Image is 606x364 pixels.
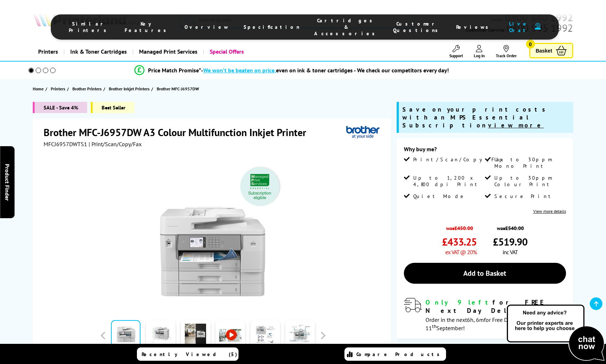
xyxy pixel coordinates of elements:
a: Track Order [496,45,517,58]
span: We won’t be beaten on price, [203,67,276,74]
span: was [493,221,527,232]
span: Key Features [125,21,170,33]
a: Support [449,45,463,58]
span: Secure Print [494,193,554,199]
img: Brother MFC-J6957DW [142,162,284,303]
img: user-headset-duotone.svg [535,23,541,30]
span: Brother Printers [72,85,102,93]
a: Recently Viewed (5) [137,347,239,361]
div: for FREE Next Day Delivery [425,298,566,315]
span: Quiet Mode [413,193,466,199]
span: Customer Questions [393,21,442,33]
span: Cartridges & Accessories [314,17,379,37]
a: Home [33,85,45,93]
a: View more details [533,208,566,214]
span: Up to 1,200 x 4,800 dpi Print [413,175,483,188]
a: Special Offers [203,42,249,61]
img: Open Live Chat window [505,304,606,363]
a: Printers [51,85,67,93]
span: MFCJ6957DWTS1 [44,140,87,148]
a: Brother MFC-J6957DW [157,85,201,93]
a: Log In [474,45,485,58]
span: Product Finder [4,163,11,201]
span: Home [33,85,44,93]
a: Brother Inkjet Printers [109,85,151,93]
span: Overview [184,24,229,30]
strike: £450.00 [454,225,473,232]
span: Similar Printers [69,21,110,33]
u: view more [488,121,544,129]
div: modal_delivery [404,298,566,331]
a: Brother Printers [72,85,103,93]
span: Order in the next for Free Delivery [DATE] 11 September! [425,316,542,332]
strike: £540.00 [505,225,524,232]
span: ex VAT @ 20% [445,248,477,256]
span: SALE - Save 4% [33,102,87,113]
span: £519.90 [493,235,527,248]
span: Specification [244,24,300,30]
span: Reviews [456,24,492,30]
span: Up to 30ppm Mono Print [494,156,564,169]
div: - even on ink & toner cartridges - We check our competitors every day! [201,67,449,74]
span: Log In [474,53,485,58]
span: Print/Scan/Copy/Fax [413,156,506,163]
span: Brother MFC-J6957DW [157,85,199,93]
a: Basket 0 [529,43,573,58]
span: Support [449,53,463,58]
span: Price Match Promise* [148,67,201,74]
span: Best Seller [91,102,134,113]
div: Why buy me? [404,145,566,156]
span: Save on your print costs with an MPS Essential Subscription [402,105,549,129]
span: Brother Inkjet Printers [109,85,150,93]
span: Compare Products [356,351,444,358]
li: modal_Promise [18,64,565,77]
a: Managed Print Services [132,42,203,61]
span: was [442,221,477,232]
span: Only 9 left [425,298,493,306]
span: Live Chat [507,21,531,33]
span: 0 [526,40,535,49]
a: Compare Products [344,347,446,361]
a: Add to Basket [404,263,566,284]
span: Up to 30ppm Colour Print [494,175,564,188]
img: Brother [346,126,379,139]
a: Ink & Toner Cartridges [63,42,132,61]
span: Ink & Toner Cartridges [70,42,127,61]
span: £433.25 [442,235,477,248]
span: Printers [51,85,65,93]
a: Printers [33,42,63,61]
span: | Print/Scan/Copy/Fax [89,140,142,148]
span: 6h, 6m [467,316,484,323]
span: Basket [536,46,552,55]
span: Recently Viewed (5) [142,351,237,358]
sup: th [432,323,436,329]
h1: Brother MFC-J6957DW A3 Colour Multifunction Inkjet Printer [44,126,313,139]
span: inc VAT [503,248,518,256]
